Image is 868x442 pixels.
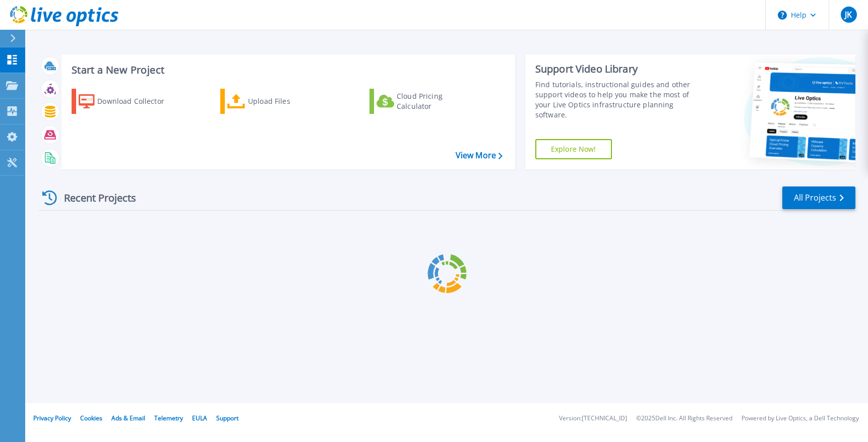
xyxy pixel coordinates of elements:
a: Download Collector [72,89,184,114]
div: Support Video Library [535,62,703,76]
li: © 2025 Dell Inc. All Rights Reserved [636,415,732,422]
a: Explore Now! [535,139,612,159]
div: Download Collector [97,91,178,111]
a: EULA [192,414,207,422]
a: Privacy Policy [33,414,71,422]
h3: Start a New Project [72,65,502,76]
span: JK [845,11,852,19]
a: All Projects [782,186,855,209]
a: Ads & Email [111,414,145,422]
div: Recent Projects [39,185,150,210]
li: Version: [TECHNICAL_ID] [559,415,627,422]
a: Cloud Pricing Calculator [369,89,482,114]
a: Telemetry [154,414,183,422]
div: Find tutorials, instructional guides and other support videos to help you make the most of your L... [535,80,703,120]
a: Support [216,414,238,422]
a: Upload Files [220,89,333,114]
a: Cookies [80,414,102,422]
div: Cloud Pricing Calculator [397,91,477,111]
a: View More [456,151,503,160]
li: Powered by Live Optics, a Dell Technology [741,415,859,422]
div: Upload Files [248,91,329,111]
